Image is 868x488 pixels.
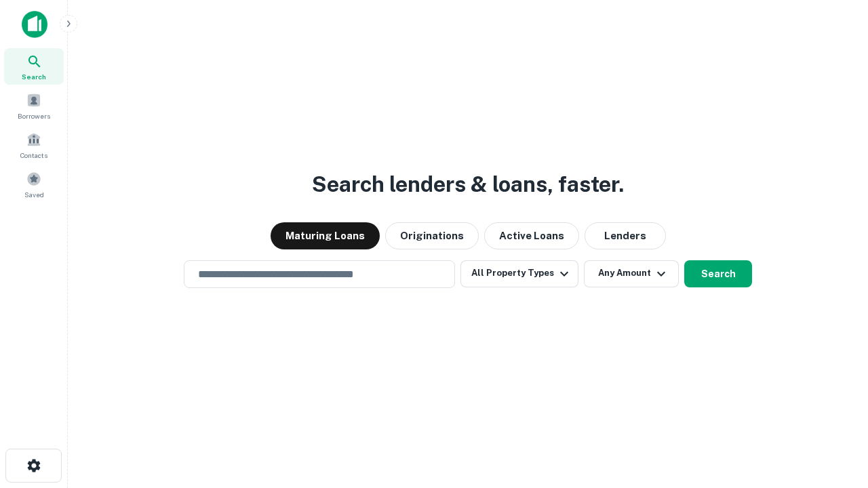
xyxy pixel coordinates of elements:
[20,150,47,161] span: Contacts
[18,110,50,121] span: Borrowers
[22,71,46,82] span: Search
[584,260,679,287] button: Any Amount
[4,48,64,85] a: Search
[22,11,47,38] img: capitalize-icon.png
[684,260,752,287] button: Search
[4,166,64,203] a: Saved
[24,189,44,200] span: Saved
[312,168,624,201] h3: Search lenders & loans, faster.
[271,222,380,249] button: Maturing Loans
[484,222,579,249] button: Active Loans
[385,222,479,249] button: Originations
[460,260,578,287] button: All Property Types
[4,127,64,163] a: Contacts
[800,380,868,445] iframe: Chat Widget
[585,222,666,249] button: Lenders
[4,87,64,124] a: Borrowers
